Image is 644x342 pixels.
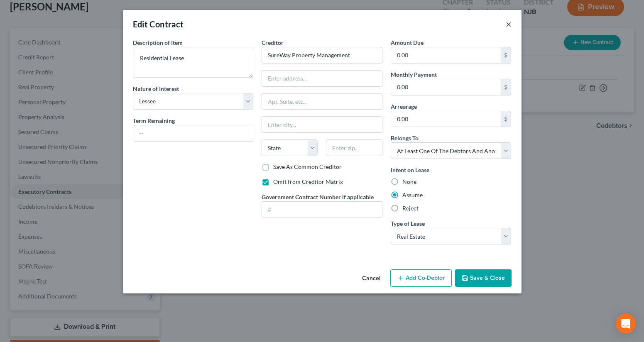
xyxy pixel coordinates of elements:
label: Assume [402,191,423,199]
button: × [506,19,512,29]
div: $ [501,47,511,63]
label: None [402,178,416,186]
input: -- [133,125,253,141]
input: 0.00 [391,47,501,63]
label: Monthly Payment [391,70,437,79]
input: Enter city... [262,117,382,132]
label: Arrearage [391,102,417,111]
label: Intent on Lease [391,166,429,174]
span: Creditor [262,39,284,46]
label: Save As Common Creditor [273,163,342,171]
div: $ [501,111,511,127]
input: # [262,202,382,217]
button: Add Co-Debtor [390,269,452,287]
button: Cancel [355,270,387,287]
input: Apt, Suite, etc... [262,94,382,110]
span: Description of Item [133,39,183,46]
input: 0.00 [391,79,501,95]
span: Type of Lease [391,220,425,227]
input: Enter address... [262,71,382,86]
div: Open Intercom Messenger [616,314,636,334]
label: Term Remaining [133,116,175,125]
label: Omit from Creditor Matrix [273,178,343,186]
label: Reject [402,204,419,213]
div: Edit Contract [133,18,184,30]
label: Amount Due [391,38,424,47]
button: Save & Close [455,269,512,287]
input: Enter zip.. [326,139,382,156]
input: 0.00 [391,111,501,127]
label: Nature of Interest [133,84,179,93]
label: Government Contract Number if applicable [262,193,374,201]
span: Belongs To [391,134,419,142]
div: $ [501,79,511,95]
input: Search creditor by name... [262,47,382,64]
